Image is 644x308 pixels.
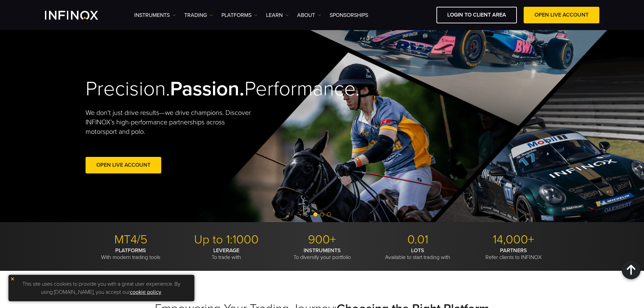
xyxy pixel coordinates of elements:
strong: INSTRUMENTS [304,247,341,254]
img: yellow close icon [10,277,15,281]
span: Go to slide 2 [320,212,324,216]
a: Instruments [134,11,176,19]
p: This site uses cookies to provide you with a great user experience. By using [DOMAIN_NAME], you a... [12,278,191,298]
strong: LOTS [411,247,424,254]
p: 900+ [277,232,367,247]
a: PLATFORMS [221,11,258,19]
strong: LEVERAGE [213,247,239,254]
a: Learn [266,11,289,19]
p: We don't just drive results—we drive champions. Discover INFINOX’s high-performance partnerships ... [86,108,256,137]
p: To diversify your portfolio [277,247,367,261]
a: cookie policy [130,289,161,295]
p: Available to start trading with [373,247,463,261]
a: INFINOX Logo [45,11,114,20]
h2: Precision. Performance. [86,77,299,101]
strong: Passion. [170,77,244,101]
a: Open Live Account [86,157,161,173]
p: To trade with [181,247,272,261]
strong: PLATFORMS [115,247,146,254]
a: SPONSORSHIPS [330,11,368,19]
p: 14,000+ [468,232,559,247]
p: MT4/5 [86,232,176,247]
a: TRADING [184,11,213,19]
span: Go to slide 3 [327,212,331,216]
a: OPEN LIVE ACCOUNT [524,7,599,23]
strong: PARTNERS [500,247,527,254]
p: 0.01 [373,232,463,247]
p: With modern trading tools [86,247,176,261]
a: LOGIN TO CLIENT AREA [436,7,517,23]
p: Up to 1:1000 [181,232,272,247]
a: ABOUT [297,11,321,19]
p: Refer clients to INFINOX [468,247,559,261]
span: Go to slide 1 [313,212,317,216]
